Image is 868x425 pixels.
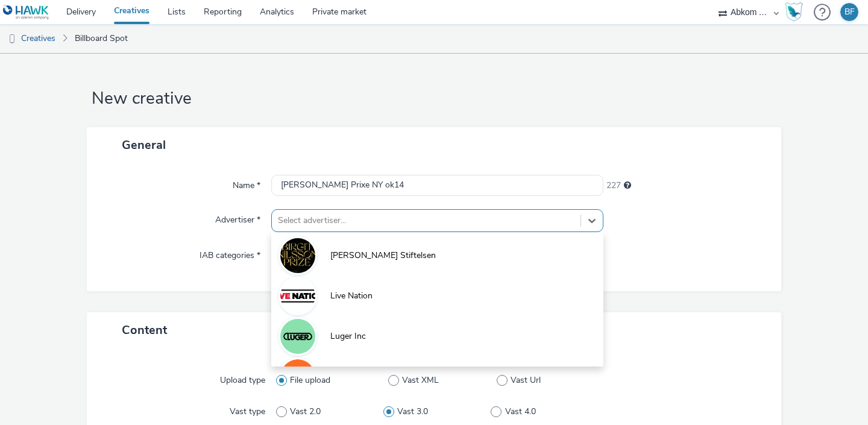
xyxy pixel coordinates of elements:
div: BF [844,3,855,21]
h1: New creative [87,87,781,110]
span: General [122,137,166,153]
span: File upload [290,374,330,386]
label: Upload type [215,370,270,386]
a: Billboard Spot [69,24,134,53]
span: Vast Url [511,374,541,386]
label: Name * [228,175,265,192]
span: Content [122,322,167,338]
span: Vast XML [402,374,439,386]
span: [PERSON_NAME] Stiftelsen [330,250,436,262]
span: Vast 2.0 [290,406,321,418]
img: Luger Inc [280,319,315,354]
label: IAB categories * [195,245,265,262]
span: Live Nation [330,290,373,302]
a: Hawk Academy [785,2,808,22]
span: Vast 3.0 [397,406,428,418]
span: Luger Inc [330,330,366,342]
img: Live Nation [280,279,315,313]
img: Hawk Academy [785,2,803,22]
label: Vast type [225,401,270,418]
label: Advertiser * [210,209,265,226]
span: 227 [606,180,621,192]
span: Vast 4.0 [505,406,536,418]
div: Maximum 255 characters [624,180,631,192]
input: Name [271,175,603,196]
img: United Stage [280,359,315,394]
img: undefined Logo [3,5,49,20]
img: dooh [6,33,18,45]
img: Birgit Nilsson Stiftelsen [280,238,315,273]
